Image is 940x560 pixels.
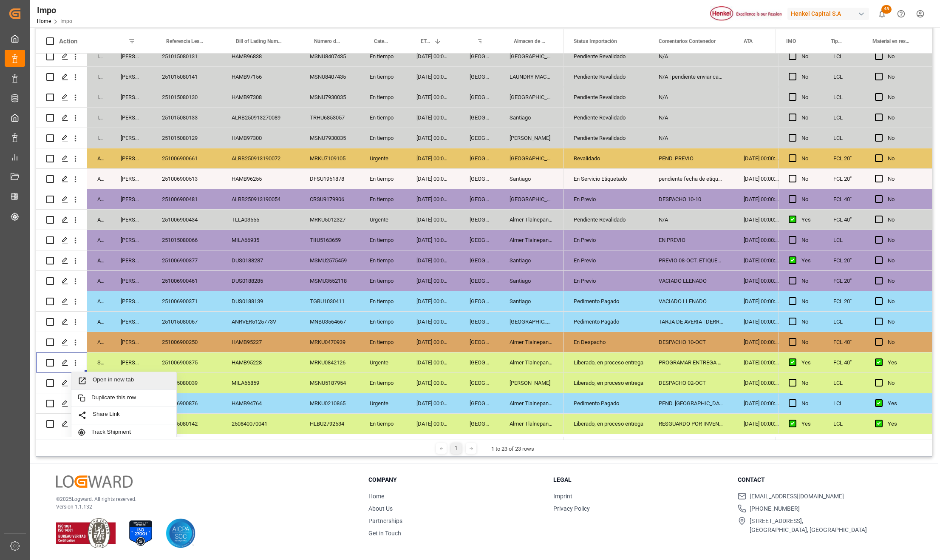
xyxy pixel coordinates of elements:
[779,210,932,230] div: Press SPACE to select this row.
[110,312,152,332] div: [PERSON_NAME]
[499,67,563,87] div: LAUNDRY MACRO CEDIS TOLUCA/ ALMACEN DE MATERIA PRIMA
[823,291,865,311] div: FCL 20"
[221,46,300,66] div: HAMB96838
[779,128,932,148] div: Press SPACE to select this row.
[459,352,499,372] div: [GEOGRAPHIC_DATA]
[360,230,406,250] div: En tiempo
[221,291,300,311] div: DUS0188139
[368,517,402,524] a: Partnerships
[300,128,360,148] div: MSNU7930035
[823,67,865,87] div: LCL
[360,352,406,372] div: Urgente
[221,128,300,148] div: HAMB97300
[421,38,430,44] span: ETA Aduana
[152,210,221,230] div: 251006900434
[110,210,152,230] div: [PERSON_NAME]
[87,291,110,311] div: Arrived
[36,87,563,108] div: Press SPACE to select this row.
[36,169,563,189] div: Press SPACE to select this row.
[779,67,932,87] div: Press SPACE to select this row.
[733,148,789,168] div: [DATE] 00:00:00
[87,128,110,148] div: In progress
[152,230,221,250] div: 251015080066
[459,373,499,393] div: [GEOGRAPHIC_DATA]
[459,210,499,230] div: [GEOGRAPHIC_DATA]
[779,291,932,312] div: Press SPACE to select this row.
[110,169,152,189] div: [PERSON_NAME]
[648,148,733,168] div: PEND. PREVIO
[779,373,932,393] div: Press SPACE to select this row.
[574,67,638,87] div: Pendiente Revalidado
[823,210,865,230] div: FCL 40"
[87,250,110,270] div: Arrived
[892,4,911,23] button: Help Center
[152,169,221,189] div: 251006900513
[499,250,563,270] div: Santiago
[779,271,932,291] div: Press SPACE to select this row.
[733,189,789,209] div: [DATE] 00:00:00
[733,414,789,434] div: [DATE] 00:00:00
[36,291,563,312] div: Press SPACE to select this row.
[574,88,638,107] div: Pendiente Revalidado
[888,47,922,66] div: No
[459,271,499,291] div: [GEOGRAPHIC_DATA]
[406,332,459,352] div: [DATE] 00:00:00
[56,518,116,548] img: ISO 9001 & ISO 14001 Certification
[831,38,844,44] span: Tipo de Carga (LCL/FCL)
[648,414,733,434] div: RESGUARDO POR INVENTARIO
[823,87,865,107] div: LCL
[374,38,388,44] span: Categoría
[499,108,563,128] div: Santiago
[110,332,152,352] div: [PERSON_NAME]
[36,46,563,67] div: Press SPACE to select this row.
[779,312,932,332] div: Press SPACE to select this row.
[648,291,733,311] div: VACIADO LLENADO
[459,67,499,87] div: [GEOGRAPHIC_DATA]
[110,108,152,128] div: [PERSON_NAME]
[87,87,110,107] div: In progress
[406,230,459,250] div: [DATE] 10:00:00
[221,271,300,291] div: DUS0188285
[459,230,499,250] div: [GEOGRAPHIC_DATA]
[648,352,733,372] div: PROGRAMAR ENTREGA 13-OCT
[648,46,733,66] div: N/A
[499,393,563,413] div: Almer Tlalnepantla
[87,46,110,66] div: In progress
[221,148,300,168] div: ALRB250913190072
[87,148,110,168] div: Arrived
[779,169,932,189] div: Press SPACE to select this row.
[823,271,865,291] div: FCL 20"
[553,493,572,500] a: Imprint
[779,148,932,169] div: Press SPACE to select this row.
[514,38,546,44] span: Almacen de entrega
[406,312,459,332] div: [DATE] 00:00:00
[152,271,221,291] div: 251006900461
[823,189,865,209] div: FCL 40"
[499,373,563,393] div: [PERSON_NAME]
[733,291,789,311] div: [DATE] 00:00:00
[300,230,360,250] div: TIIU5163659
[152,148,221,168] div: 251006900661
[823,393,865,413] div: LCL
[368,493,384,500] a: Home
[499,332,563,352] div: Almer Tlalnepantla
[300,271,360,291] div: MSMU3552118
[87,230,110,250] div: Arrived
[648,312,733,332] div: TARJA DE AVERIA | DERRAME
[779,414,932,434] div: Press SPACE to select this row.
[360,46,406,66] div: En tiempo
[36,373,563,393] div: Press SPACE to select this row.
[300,414,360,434] div: HLBU2792534
[786,38,796,44] span: IMO
[110,46,152,66] div: [PERSON_NAME]
[499,271,563,291] div: Santiago
[36,148,563,169] div: Press SPACE to select this row.
[360,148,406,168] div: Urgente
[360,250,406,270] div: En tiempo
[300,250,360,270] div: MSMU2575459
[152,108,221,128] div: 251015080133
[36,352,563,373] div: Press SPACE to select this row.
[368,505,393,512] a: About Us
[406,210,459,230] div: [DATE] 00:00:00
[733,271,789,291] div: [DATE] 00:00:00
